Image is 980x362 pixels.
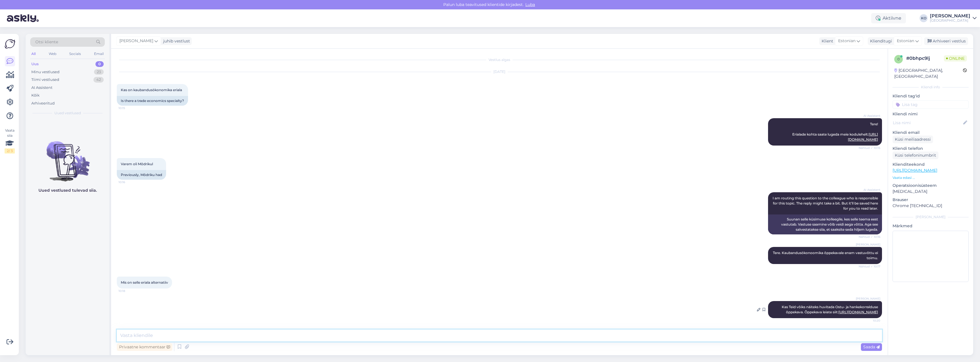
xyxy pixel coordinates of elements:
[893,214,969,220] div: [PERSON_NAME]
[893,93,969,99] p: Kliendi tag'id
[930,18,970,23] div: [GEOGRAPHIC_DATA]
[859,146,880,150] span: Nähtud ✓ 10:15
[30,50,37,58] div: All
[893,168,937,173] a: [URL][DOMAIN_NAME]
[31,85,52,91] div: AI Assistent
[5,128,15,154] div: Vaata siia
[859,318,880,323] span: 10:20
[893,189,969,195] p: [MEDICAL_DATA]
[38,187,97,193] p: Uued vestlused tulevad siia.
[161,38,190,44] div: juhib vestlust
[871,13,906,23] div: Aktiivne
[48,50,58,58] div: Web
[773,251,879,260] span: Tere. Kaubandusökonoomika õppekavale enam vastuvõttu ei toimu.
[893,175,969,180] p: Vaata edasi ...
[68,50,82,58] div: Socials
[35,39,58,45] span: Otsi kliente
[31,77,59,83] div: Tiimi vestlused
[856,296,880,301] span: [PERSON_NAME]
[859,188,880,192] span: AI Assistent
[54,111,81,116] span: Uued vestlused
[894,68,963,79] div: [GEOGRAPHIC_DATA], [GEOGRAPHIC_DATA]
[906,55,944,62] div: # 0bhpc9lj
[893,203,969,209] p: Chrome [TECHNICAL_ID]
[121,280,168,285] span: Mis on selle eriala alternatiiv
[859,264,880,269] span: Nähtud ✓ 10:17
[859,235,880,239] span: Nähtud ✓ 10:16
[893,130,969,136] p: Kliendi email
[26,131,109,182] img: No chats
[893,100,969,109] input: Lisa tag
[119,106,140,110] span: 10:15
[119,289,140,293] span: 10:18
[31,101,55,106] div: Arhiveeritud
[893,152,938,159] div: Küsi telefoninumbrit
[768,214,882,234] div: Suunan selle küsimuse kolleegile, kes selle teema eest vastutab. Vastuse saamine võib veidi aega ...
[117,170,166,180] div: Previously, Mõdriku had
[95,61,104,67] div: 0
[893,197,969,203] p: Brauser
[897,57,900,61] span: 0
[893,85,969,90] div: Kliendi info
[856,242,880,247] span: [PERSON_NAME]
[893,120,962,126] input: Lisa nimi
[893,136,933,143] div: Küsi meiliaadressi
[897,38,914,44] span: Estonian
[859,114,880,118] span: AI Assistent
[117,69,882,74] div: [DATE]
[524,2,537,7] span: Luba
[773,196,879,210] span: I am routing this question to the colleague who is responsible for this topic. The reply might ta...
[838,38,856,44] span: Estonian
[94,69,104,75] div: 23
[117,57,882,62] div: Vestlus algas
[944,55,967,62] span: Online
[893,111,969,117] p: Kliendi nimi
[930,14,970,18] div: [PERSON_NAME]
[117,343,172,351] div: Privaatne kommentaar
[924,37,968,45] div: Arhiveeri vestlus
[819,38,833,44] div: Klient
[121,162,153,166] span: Varem oli Mõdrikul
[119,38,153,44] span: [PERSON_NAME]
[119,180,140,184] span: 10:16
[868,38,892,44] div: Klienditugi
[893,161,969,167] p: Klienditeekond
[31,69,60,75] div: Minu vestlused
[121,88,182,92] span: Kas on kaubandusökonomika eriala
[893,183,969,189] p: Operatsioonisüsteem
[930,14,977,23] a: [PERSON_NAME][GEOGRAPHIC_DATA]
[117,96,188,106] div: Is there a trade economics specialty?
[863,344,880,349] span: Saada
[782,305,879,314] span: Kas Teid võiks näiteks huvitada Ostu- ja hankekorralduse õppekava. Õppekava leiate siit:
[31,61,39,67] div: Uus
[838,310,878,314] a: [URL][DOMAIN_NAME]
[893,223,969,229] p: Märkmed
[893,146,969,152] p: Kliendi telefon
[920,14,928,22] div: KO
[93,77,104,83] div: 42
[31,93,40,98] div: Kõik
[5,38,15,49] img: Askly Logo
[5,148,15,154] div: 2 / 3
[93,50,105,58] div: Email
